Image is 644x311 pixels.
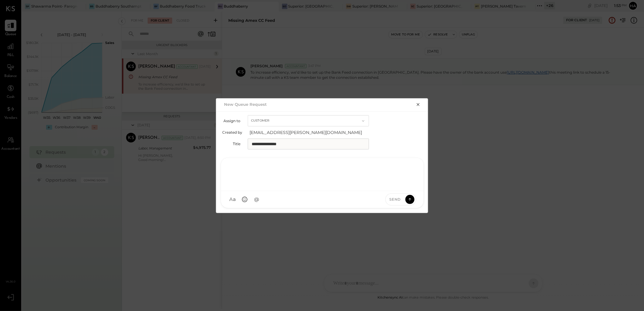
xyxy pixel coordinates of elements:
[224,102,267,107] h2: New Queue Request
[254,196,260,202] span: @
[233,196,236,202] span: a
[250,129,371,135] span: [EMAIL_ADDRESS][PERSON_NAME][DOMAIN_NAME]
[389,197,401,202] span: Send
[248,115,369,126] button: Customer
[251,194,262,205] button: @
[222,130,242,135] label: Created by
[227,194,238,205] button: Aa
[222,142,240,146] label: Title
[222,119,240,123] label: Assign to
